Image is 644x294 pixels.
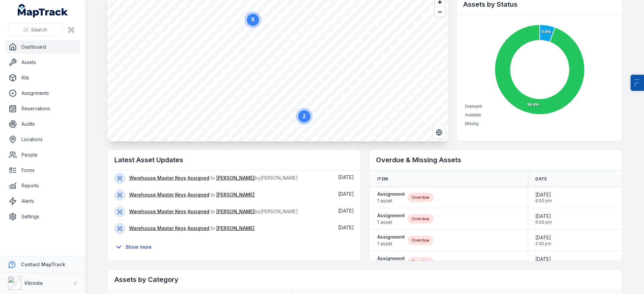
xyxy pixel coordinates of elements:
div: Overdue [408,236,433,245]
a: Assignment1 asset [377,234,405,247]
a: Forms [5,164,80,177]
a: Assigned [187,175,209,181]
a: Warehouse Master Keys [129,225,186,232]
a: Locations [5,133,80,146]
time: 15/08/2025, 5:10:17 pm [338,208,354,214]
a: Settings [5,210,80,223]
span: Available [465,113,481,117]
span: Item [377,176,388,182]
h2: Assets by Category [114,275,615,284]
a: [PERSON_NAME] [216,191,255,198]
a: MapTrack [18,4,68,17]
span: [DATE] [338,208,354,214]
a: Reservations [5,102,80,115]
span: [DATE] [338,174,354,180]
span: 1 asset [377,240,405,247]
time: 16/08/2025, 5:17:20 am [338,191,354,197]
span: 6:00 pm [535,198,552,203]
span: 2:30 pm [535,241,551,246]
strong: Contact MapTrack [21,261,65,267]
a: Assignments [5,86,80,100]
span: [DATE] [535,191,552,198]
a: [PERSON_NAME] [216,175,255,181]
span: to [129,192,255,197]
time: 09/07/2025, 6:00:00 pm [535,191,552,203]
span: [DATE] [338,191,354,197]
div: Overdue [408,257,433,267]
a: Assignment1 asset [377,212,405,226]
span: 1 asset [377,219,405,226]
text: 2 [303,113,306,119]
a: Warehouse Master Keys [129,175,186,181]
a: Alerts [5,194,80,208]
time: 05/08/2025, 2:30:00 pm [535,234,551,246]
strong: Assignment [377,255,405,262]
a: Warehouse Master Keys [129,208,186,215]
a: Reports [5,179,80,192]
time: 15/08/2025, 5:15:06 am [338,225,354,230]
span: Missing [465,121,479,126]
a: Assignment [377,255,405,269]
text: 8 [252,17,255,22]
button: Switch to Satellite View [433,126,445,139]
strong: Assignment [377,234,405,240]
a: Dashboard [5,40,80,54]
a: Assets [5,56,80,69]
a: People [5,148,80,162]
span: [DATE] [535,213,552,220]
strong: Assignment [377,212,405,219]
a: Assigned [187,208,209,215]
span: to [129,225,255,231]
span: Search [31,26,47,33]
a: Warehouse Master Keys [129,191,186,198]
time: 09/07/2025, 6:00:00 pm [535,213,552,225]
a: Assigned [187,225,209,232]
span: Date [535,176,547,182]
a: Audits [5,117,80,131]
a: [PERSON_NAME] [216,208,255,215]
span: [DATE] [535,256,551,262]
strong: Assignment [377,191,405,197]
span: [DATE] [338,225,354,230]
span: [DATE] [535,234,551,241]
strong: Vitrinite [24,280,43,286]
a: Assigned [187,191,209,198]
h2: Overdue & Missing Assets [376,155,615,165]
span: Deployed [465,104,482,109]
div: Overdue [408,214,433,224]
a: [PERSON_NAME] [216,225,255,232]
span: to by [PERSON_NAME] [129,175,298,181]
h2: Latest Asset Updates [114,155,354,165]
button: Show more [114,240,156,254]
time: 14/07/2025, 9:00:00 am [535,256,551,268]
a: Kits [5,71,80,84]
span: 1 asset [377,197,405,204]
span: to by [PERSON_NAME] [129,209,298,214]
div: Overdue [408,193,433,202]
span: 6:00 pm [535,220,552,225]
time: 16/08/2025, 5:09:45 pm [338,174,354,180]
button: Zoom out [435,7,445,17]
button: Search [8,23,62,36]
a: Assignment1 asset [377,191,405,204]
